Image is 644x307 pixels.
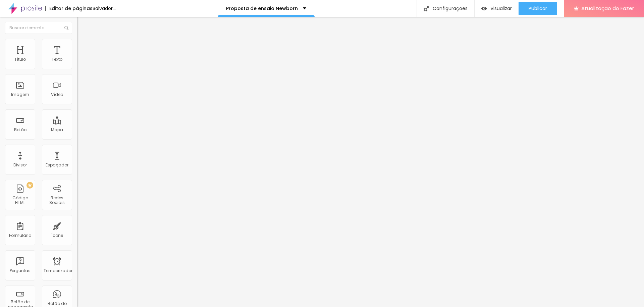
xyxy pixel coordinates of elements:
input: Buscar elemento [5,22,72,34]
button: Publicar [519,2,557,15]
font: Código HTML [12,195,28,205]
button: Visualizar [475,2,519,15]
font: Salvador... [93,5,116,12]
font: Título [14,56,26,62]
font: Visualizar [490,5,512,12]
font: Proposta de ensaio Newborn [226,5,298,12]
font: Formulário [9,233,31,238]
img: view-1.svg [481,6,487,11]
font: Publicar [529,5,547,12]
font: Ícone [51,233,63,238]
font: Atualização do Fazer [581,5,634,12]
font: Texto [52,56,62,62]
font: Perguntas [10,268,31,273]
font: Mapa [51,127,63,133]
font: Vídeo [51,92,63,97]
font: Divisor [13,162,27,168]
img: Ícone [424,6,429,11]
font: Espaçador [46,162,68,168]
font: Redes Sociais [49,195,65,205]
font: Botão [14,127,26,133]
font: Editor de páginas [49,5,93,12]
font: Imagem [11,92,29,97]
font: Temporizador [44,268,72,273]
font: Configurações [433,5,468,12]
img: Ícone [64,26,68,30]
